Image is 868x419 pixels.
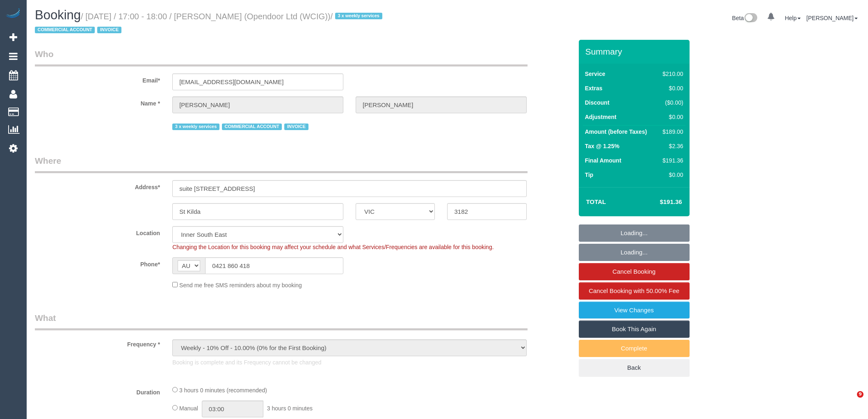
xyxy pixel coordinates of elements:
[29,180,166,191] label: Address*
[35,12,385,35] small: / [DATE] / 17:00 - 18:00 / [PERSON_NAME] (Opendoor Ltd (WCIG))
[659,171,683,179] div: $0.00
[35,312,528,330] legend: What
[840,391,860,411] iframe: Intercom live chat
[205,257,343,274] input: Phone*
[356,96,527,113] input: Last Name*
[659,142,683,150] div: $2.36
[585,156,621,165] label: Final Amount
[179,387,267,394] span: 3 hours 0 minutes (recommended)
[179,282,302,288] span: Send me free SMS reminders about my booking
[659,70,683,78] div: $210.00
[732,15,758,21] a: Beta
[172,203,343,220] input: Suburb*
[172,73,343,90] input: Email*
[579,321,690,338] a: Book This Again
[29,226,166,237] label: Location
[35,155,528,173] legend: Where
[447,203,526,220] input: Post Code*
[585,98,610,107] label: Discount
[5,8,21,20] img: Automaid Logo
[585,128,647,136] label: Amount (before Taxes)
[579,263,690,280] a: Cancel Booking
[744,13,757,24] img: New interface
[29,337,166,348] label: Frequency *
[635,199,682,206] h4: $191.36
[785,15,801,21] a: Help
[97,27,121,33] span: INVOICE
[35,27,95,33] span: COMMERCIAL ACCOUNT
[222,124,282,130] span: COMMERCIAL ACCOUNT
[29,257,166,268] label: Phone*
[29,385,166,396] label: Duration
[659,98,683,107] div: ($0.00)
[589,287,679,294] span: Cancel Booking with 50.00% Fee
[857,391,863,398] span: 9
[29,73,166,85] label: Email*
[585,47,685,56] h3: Summary
[659,128,683,136] div: $189.00
[579,282,690,300] a: Cancel Booking with 50.00% Fee
[172,96,343,113] input: First Name*
[585,113,617,121] label: Adjustment
[585,70,605,78] label: Service
[172,358,527,366] p: Booking is complete and its Frequency cannot be changed
[284,124,308,130] span: INVOICE
[35,8,81,22] span: Booking
[35,48,528,66] legend: Who
[585,84,603,92] label: Extras
[267,405,313,412] span: 3 hours 0 minutes
[172,124,219,130] span: 3 x weekly services
[179,405,198,412] span: Manual
[659,156,683,165] div: $191.36
[806,15,858,21] a: [PERSON_NAME]
[335,13,382,19] span: 3 x weekly services
[659,113,683,121] div: $0.00
[659,84,683,92] div: $0.00
[579,302,690,319] a: View Changes
[586,198,606,205] strong: Total
[585,142,619,150] label: Tax @ 1.25%
[29,96,166,108] label: Name *
[172,244,493,250] span: Changing the Location for this booking may affect your schedule and what Services/Frequencies are...
[579,359,690,376] a: Back
[585,171,594,179] label: Tip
